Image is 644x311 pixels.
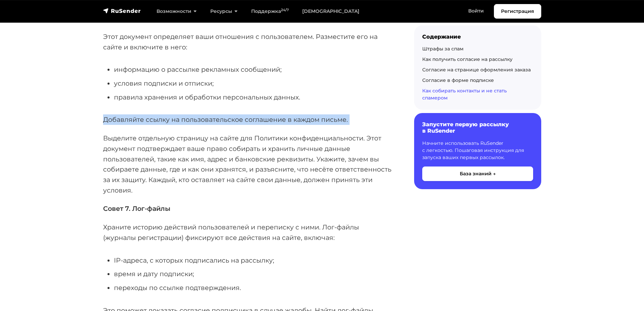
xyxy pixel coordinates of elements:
div: Содержание [422,34,533,40]
a: Войти [461,4,491,18]
li: правила хранения и обработки персональных данных. [114,92,392,103]
a: Согласие в форме подписке [422,77,494,83]
p: Храните историю действий пользователей и переписку с ними. Лог-файлы (журналы регистрации) фиксир... [103,222,392,243]
img: RuSender [103,7,141,14]
a: Ресурсы [204,4,244,18]
a: Как собирать контакты и не стать спамером [422,88,507,101]
h6: Запустите первую рассылку в RuSender [422,121,533,134]
a: Возможности [150,4,204,18]
a: Запустите первую рассылку в RuSender Начните использовать RuSender с легкостью. Пошаговая инструк... [414,113,541,189]
a: Как получить согласие на рассылку [422,56,512,62]
button: База знаний → [422,166,533,181]
strong: Совет 7. Лог-файлы [103,204,170,213]
p: Этот документ определяет ваши отношения с пользователем. Разместите его на сайте и включите в него: [103,31,392,52]
li: информацию о рассылке рекламных сообщений; [114,64,392,75]
a: Поддержка24/7 [244,4,295,18]
a: Регистрация [494,4,541,19]
p: Выделите отдельную страницу на сайте для Политики конфиденциальности. Этот документ подтверждает ... [103,133,392,195]
p: Добавляйте ссылку на пользовательское соглашение в каждом письме. [103,114,392,125]
li: время и дату подписки; [114,269,392,279]
sup: 24/7 [281,8,289,12]
li: IP-адреса, с которых подписались на рассылку; [114,255,392,266]
a: [DEMOGRAPHIC_DATA] [295,4,366,18]
p: Начните использовать RuSender с легкостью. Пошаговая инструкция для запуска ваших первых рассылок. [422,140,533,161]
a: Согласие на странице оформления заказа [422,67,531,73]
li: условия подписки и отписки; [114,78,392,89]
li: переходы по ссылке подтверждения. [114,283,392,293]
a: Штрафы за спам [422,46,463,52]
